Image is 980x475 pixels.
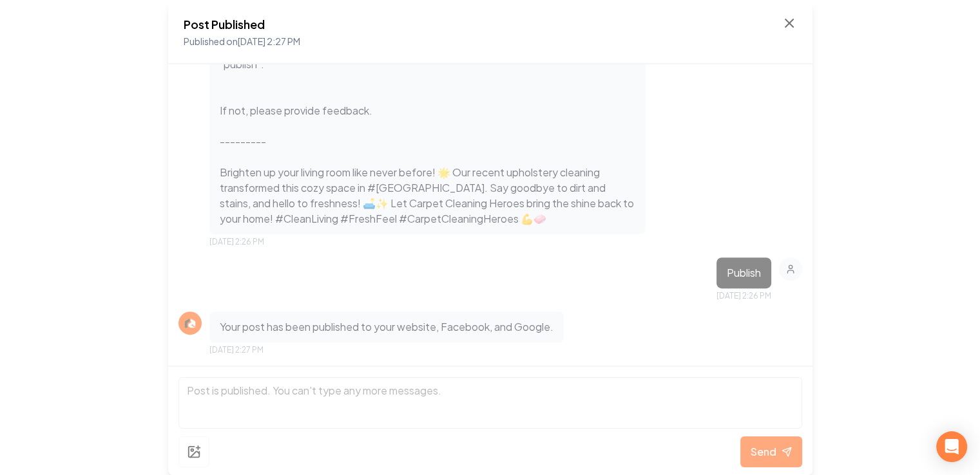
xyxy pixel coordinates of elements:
p: Publish [727,265,761,281]
h2: Post Published [184,15,300,33]
span: [DATE] 2:27 PM [209,345,264,355]
img: Rebolt Logo [182,315,198,331]
p: Your post has been published to your website, Facebook, and Google. [220,319,553,335]
p: Great. Here is the first version of your post! If you want to publish just respond "publish". If ... [220,41,636,227]
span: Published on [DATE] 2:27 PM [184,35,300,47]
div: Open Intercom Messenger [936,431,967,462]
span: [DATE] 2:26 PM [209,237,264,247]
span: [DATE] 2:26 PM [716,291,771,301]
